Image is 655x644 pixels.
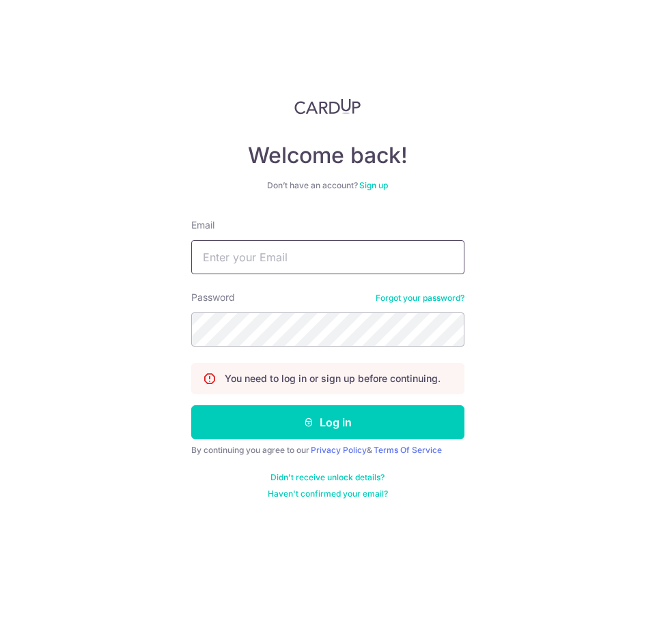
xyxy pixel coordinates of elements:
label: Email [191,218,214,232]
input: Enter your Email [191,240,464,274]
label: Password [191,291,235,304]
a: Sign up [359,180,388,190]
a: Terms Of Service [374,445,442,455]
img: CardUp Logo [294,98,361,115]
p: You need to log in or sign up before continuing. [225,372,441,385]
div: By continuing you agree to our & [191,445,464,456]
a: Haven't confirmed your email? [268,488,388,499]
div: Don’t have an account? [191,180,464,191]
a: Didn't receive unlock details? [270,472,385,483]
button: Log in [191,405,464,439]
a: Forgot your password? [376,293,464,304]
a: Privacy Policy [311,445,367,455]
h4: Welcome back! [191,142,464,169]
